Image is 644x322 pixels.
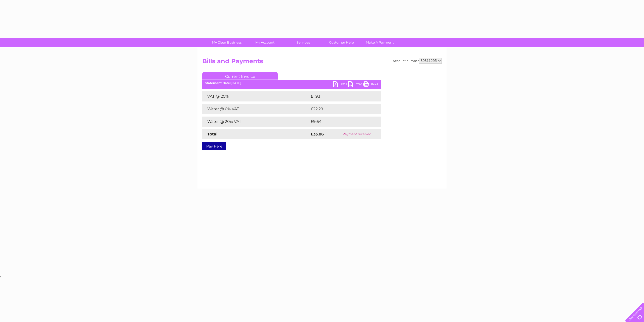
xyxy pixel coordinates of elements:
a: Current Invoice [202,72,278,80]
div: Account number [393,58,442,64]
a: Customer Help [321,38,362,47]
strong: £33.86 [311,132,324,136]
a: Pay Here [202,142,226,150]
td: Water @ 20% VAT [202,117,309,127]
td: £22.29 [309,104,371,114]
td: VAT @ 20% [202,91,309,101]
a: My Account [244,38,286,47]
strong: Total [207,132,218,136]
td: Payment received [333,129,381,139]
a: CSV [348,81,363,89]
a: Make A Payment [359,38,400,47]
h2: Bills and Payments [202,58,442,67]
td: £1.93 [309,91,369,101]
a: PDF [333,81,348,89]
b: Statement Date: [205,81,231,85]
a: Services [283,38,324,47]
td: £9.64 [309,117,370,127]
div: [DATE] [202,81,381,85]
td: Water @ 0% VAT [202,104,309,114]
a: My Clear Business [206,38,248,47]
a: Print [363,81,378,89]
